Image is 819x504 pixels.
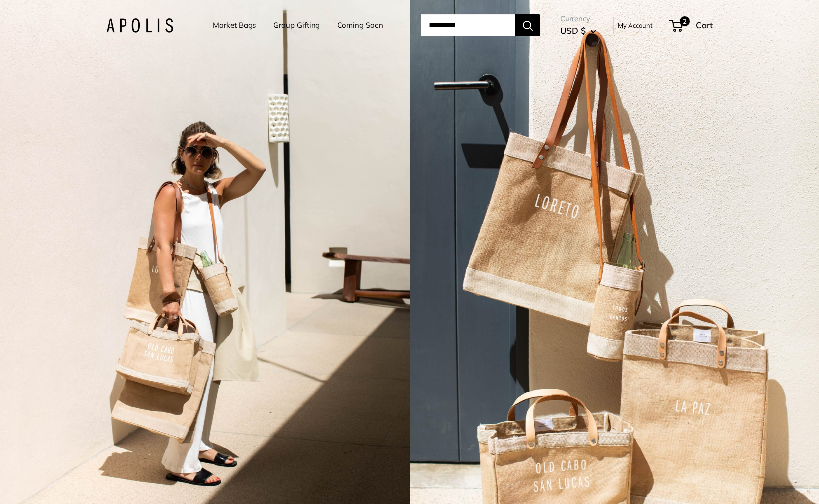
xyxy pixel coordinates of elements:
a: Group Gifting [273,18,320,32]
a: My Account [618,19,653,31]
span: 2 [680,16,690,26]
span: Cart [696,20,713,30]
span: Currency [560,12,596,26]
a: Market Bags [213,18,256,32]
img: Apolis [106,18,173,33]
a: Coming Soon [337,18,383,32]
button: Search [515,14,540,36]
span: USD $ [560,25,586,36]
button: USD $ [560,23,596,39]
input: Search... [421,14,515,36]
a: 2 Cart [670,17,713,33]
